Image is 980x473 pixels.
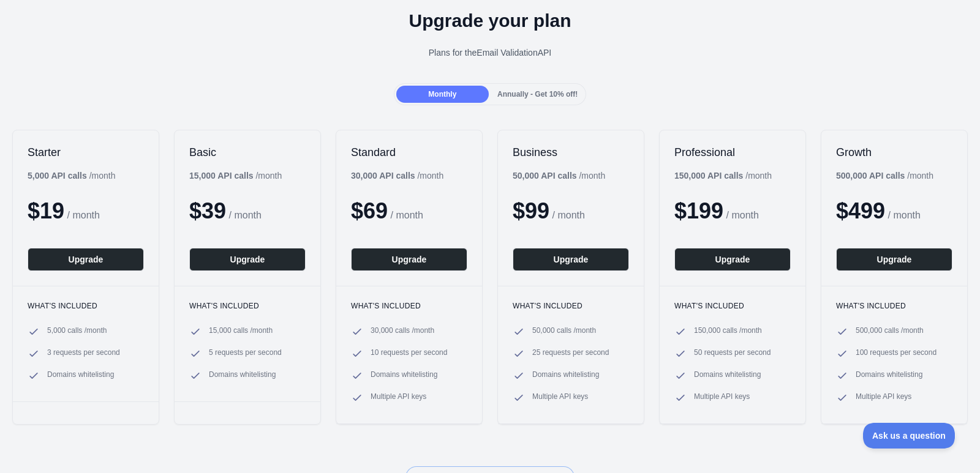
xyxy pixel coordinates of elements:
[674,198,723,223] span: $ 199
[351,198,388,223] span: $ 69
[674,248,791,271] button: Upgrade
[863,423,956,449] iframe: Toggle Customer Support
[726,210,759,220] span: / month
[351,248,467,271] button: Upgrade
[513,248,629,271] button: Upgrade
[513,198,549,223] span: $ 99
[391,210,423,220] span: / month
[552,210,585,220] span: / month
